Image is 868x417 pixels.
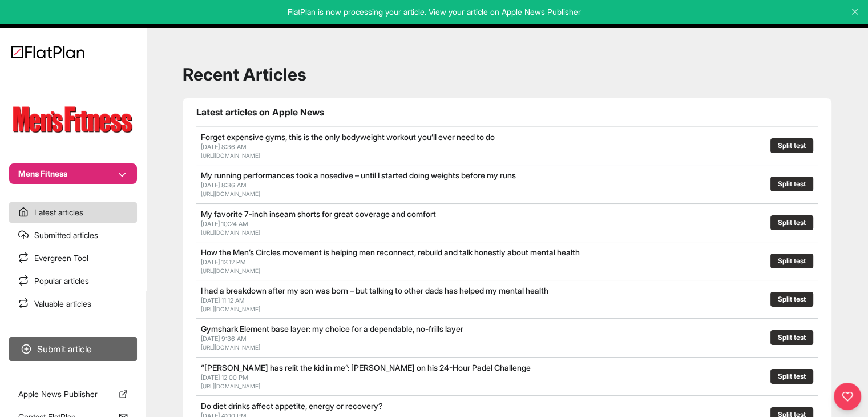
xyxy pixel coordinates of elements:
a: Submitted articles [9,225,137,246]
a: How the Men’s Circles movement is helping men reconnect, rebuild and talk honestly about mental h... [201,247,580,257]
a: Gymshark Element base layer: my choice for a dependable, no-frills layer [201,324,463,334]
a: My running performances took a nosedive – until I started doing weights before my runs [201,170,516,180]
a: Popular articles [9,271,137,291]
span: [DATE] 12:12 PM [201,258,246,266]
a: Do diet drinks affect appetite, energy or recovery? [201,401,383,411]
a: [URL][DOMAIN_NAME] [201,344,260,351]
a: My favorite 7-inch inseam shorts for great coverage and comfort [201,209,436,219]
button: Split test [770,138,813,153]
a: I had a breakdown after my son was born – but talking to other dads has helped my mental health [201,286,548,295]
span: [DATE] 11:12 AM [201,296,245,304]
img: Publication Logo [9,101,137,141]
span: [DATE] 8:36 AM [201,181,247,189]
a: Latest articles [9,202,137,223]
button: Split test [770,177,813,191]
button: Split test [770,330,813,345]
button: Split test [770,215,813,230]
a: [URL][DOMAIN_NAME] [201,383,260,390]
p: FlatPlan is now processing your article. View your article on Apple News Publisher [8,6,860,18]
img: Logo [11,46,84,58]
h1: Recent Articles [183,64,831,85]
a: Valuable articles [9,294,137,314]
button: Submit article [9,337,137,361]
a: Evergreen Tool [9,248,137,268]
a: Forget expensive gyms, this is the only bodyweight workout you’ll ever need to do [201,132,495,142]
span: [DATE] 12:00 PM [201,374,248,382]
a: [URL][DOMAIN_NAME] [201,306,260,312]
button: Mens Fitness [9,163,137,184]
a: [URL][DOMAIN_NAME] [201,267,260,274]
a: Apple News Publisher [9,384,137,404]
h1: Latest articles on Apple News [196,105,818,119]
a: [URL][DOMAIN_NAME] [201,190,260,197]
span: [DATE] 10:24 AM [201,220,248,228]
a: [URL][DOMAIN_NAME] [201,152,260,159]
a: “[PERSON_NAME] has relit the kid in me”: [PERSON_NAME] on his 24-Hour Padel Challenge [201,363,531,372]
button: Split test [770,292,813,307]
a: [URL][DOMAIN_NAME] [201,229,260,236]
span: [DATE] 9:36 AM [201,335,247,343]
button: Split test [770,254,813,268]
button: Split test [770,369,813,384]
span: [DATE] 8:36 AM [201,143,247,151]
